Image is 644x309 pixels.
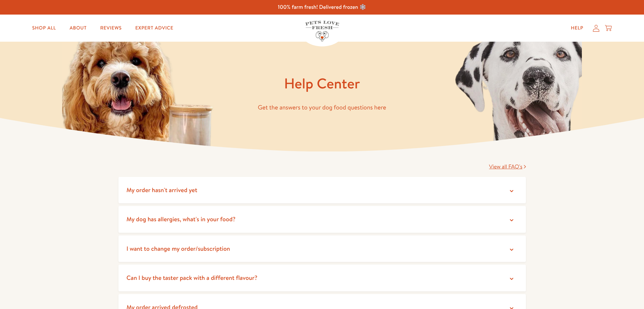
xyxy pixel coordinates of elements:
span: Can I buy the taster pack with a different flavour? [127,273,258,282]
summary: My dog has allergies, what's in your food? [118,206,526,233]
span: I want to change my order/subscription [127,244,230,253]
img: Pets Love Fresh [305,21,339,41]
a: About [64,21,92,35]
a: Help [565,21,589,35]
a: Shop All [27,21,61,35]
a: Expert Advice [130,21,179,35]
p: Get the answers to your dog food questions here [118,102,526,113]
a: View all FAQ's [489,163,526,170]
summary: My order hasn't arrived yet [118,177,526,204]
span: View all FAQ's [489,163,522,170]
span: My order hasn't arrived yet [127,186,198,194]
summary: I want to change my order/subscription [118,235,526,262]
a: Reviews [95,21,127,35]
summary: Can I buy the taster pack with a different flavour? [118,265,526,291]
span: My dog has allergies, what's in your food? [127,215,236,223]
h1: Help Center [118,74,526,93]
